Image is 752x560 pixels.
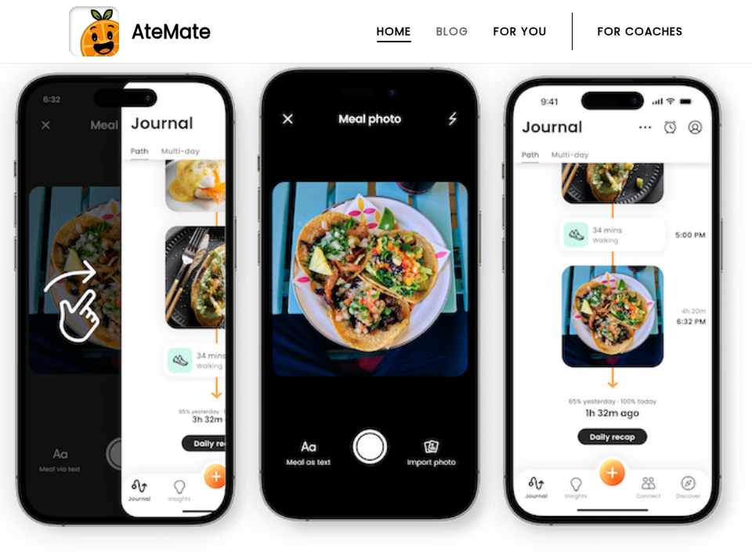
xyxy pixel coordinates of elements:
a: For You [493,25,547,38]
a: Blog [436,25,468,38]
img: App screenshot [255,64,496,542]
a: For Coaches [598,25,683,38]
div: AteMate [119,18,211,45]
img: App screenshot [12,69,252,542]
a: AteMate [69,6,683,56]
a: Home [377,25,411,38]
img: App screenshot [500,72,740,542]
